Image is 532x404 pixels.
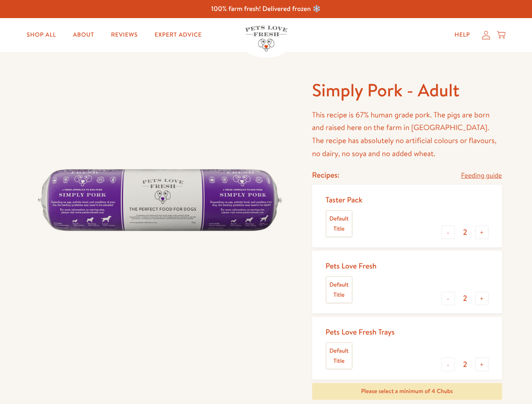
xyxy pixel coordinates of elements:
[326,261,377,271] div: Pets Love Fresh
[312,79,502,102] h1: Simply Pork - Adult
[245,26,287,51] img: Pets Love Fresh
[312,170,340,180] h4: Recipes:
[361,387,453,395] span: Please select a minimum of 4 Chubs
[441,358,455,371] button: -
[20,27,63,43] a: Shop All
[448,27,477,43] a: Help
[326,327,395,337] div: Pets Love Fresh Trays
[441,292,455,305] button: -
[30,79,292,328] img: Simply Pork - Adult
[326,211,352,237] label: Default Title
[475,358,489,371] button: +
[104,27,144,43] a: Reviews
[461,170,502,181] a: Feeding guide
[475,226,489,239] button: +
[326,343,352,369] label: Default Title
[66,27,101,43] a: About
[441,226,455,239] button: -
[475,292,489,305] button: +
[312,109,502,160] p: This recipe is 67% human grade pork. The pigs are born and raised here on the farm in [GEOGRAPHIC...
[326,277,352,303] label: Default Title
[326,195,363,205] div: Taster Pack
[148,27,209,43] a: Expert Advice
